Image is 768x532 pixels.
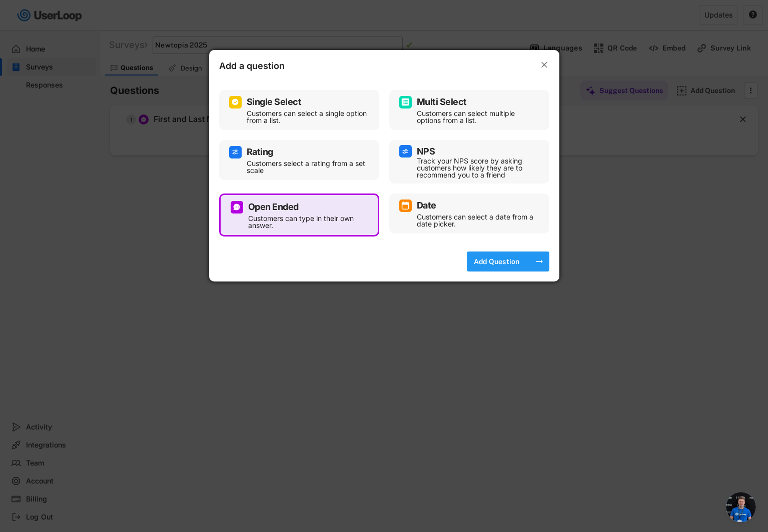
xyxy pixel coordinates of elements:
[417,110,537,124] div: Customers can select multiple options from a list.
[417,201,436,210] div: Date
[247,97,302,106] div: Single Select
[233,203,241,211] img: ConversationMinor.svg
[417,97,467,106] div: Multi Select
[401,201,409,209] img: CalendarMajor.svg
[247,110,367,124] div: Customers can select a single option from a list.
[231,148,239,156] img: AdjustIcon.svg
[726,492,756,522] a: Open chat
[417,147,435,156] div: NPS
[401,98,409,106] img: ListMajor.svg
[248,215,365,229] div: Customers can type in their own answer.
[231,98,239,106] img: CircleTickMinorWhite.svg
[248,202,299,211] div: Open Ended
[472,257,522,266] div: Add Question
[219,60,319,75] div: Add a question
[247,160,367,174] div: Customers select a rating from a set scale
[417,213,537,227] div: Customers can select a date from a date picker.
[417,157,537,178] div: Track your NPS score by asking customers how likely they are to recommend you to a friend
[541,59,547,70] text: 
[539,60,549,70] button: 
[401,147,409,155] img: AdjustIcon.svg
[247,147,273,156] div: Rating
[534,256,544,266] button: arrow_right_alt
